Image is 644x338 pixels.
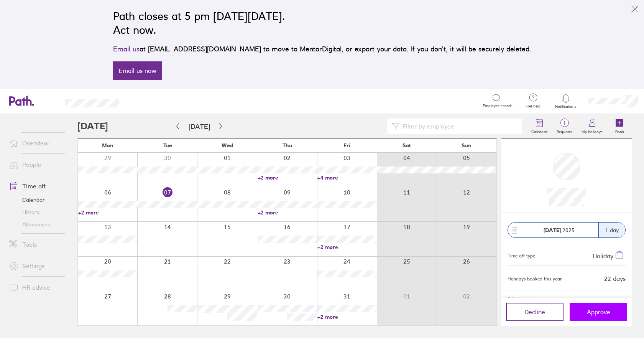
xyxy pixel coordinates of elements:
a: My holidays [577,114,607,138]
label: Book [611,127,629,134]
button: Decline [506,303,563,321]
a: 1Requests [552,114,577,138]
span: Holiday [593,252,613,260]
a: Notifications [554,93,578,109]
a: History [3,206,65,218]
span: [DATE] [606,297,626,303]
a: Tools [3,237,65,252]
div: 22 days [604,275,626,282]
a: +2 more [317,313,376,320]
div: Search [140,97,159,104]
span: Sun [462,142,472,148]
a: HR advice [3,280,65,295]
span: Decline [524,308,545,315]
a: Settings [3,258,65,274]
div: Holidays booked this year [508,276,562,282]
a: Calendar [527,114,552,138]
a: Calendar [3,194,65,206]
span: Notifications [554,104,578,109]
span: 1 [552,120,577,126]
span: Employee search [483,104,513,108]
label: Requests [552,127,577,134]
span: Submitted on [508,297,536,303]
strong: [DATE] [544,227,561,234]
a: +2 more [258,174,317,181]
a: +2 more [258,209,317,216]
div: Time off type [508,250,535,259]
input: Filter by employee [399,119,517,134]
a: People [3,157,65,172]
a: +2 more [317,244,376,251]
label: My holidays [577,127,607,134]
a: Email us [113,45,140,53]
a: +2 more [78,209,137,216]
label: Calendar [527,127,552,134]
a: +4 more [317,174,376,181]
span: Fri [343,142,350,148]
button: [DATE] [182,120,216,133]
span: 2025 [544,227,575,233]
h2: Path closes at 5 pm [DATE][DATE]. Act now. [113,9,531,37]
a: Time off [3,178,65,194]
span: Thu [283,142,292,148]
span: Mon [102,142,113,148]
span: Approve [587,308,610,315]
button: Approve [570,303,627,321]
span: Get help [521,104,546,109]
a: Book [607,114,632,138]
a: Email us now [113,61,162,80]
span: Wed [222,142,233,148]
span: Sat [402,142,411,148]
span: Tue [163,142,172,148]
p: at [EMAIL_ADDRESS][DOMAIN_NAME] to move to MentorDigital, or export your data. If you don’t, it w... [113,44,531,54]
a: Overview [3,135,65,151]
div: 1 day [598,223,625,237]
a: Allowances [3,218,65,231]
